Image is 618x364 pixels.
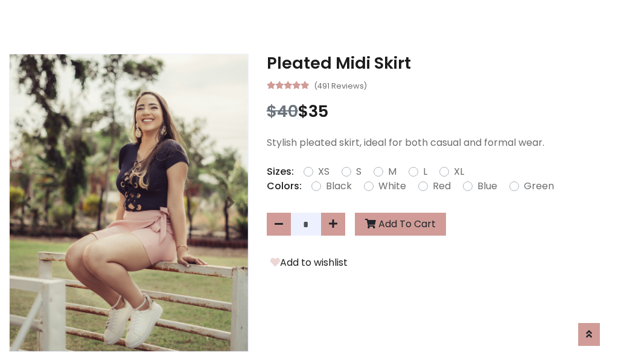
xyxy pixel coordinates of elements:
label: Black [326,179,352,193]
label: L [423,165,427,179]
button: Add to wishlist [267,255,351,271]
p: Colors: [267,179,302,193]
label: XL [454,165,464,179]
label: Blue [477,179,497,193]
h3: $ [267,102,609,121]
label: M [388,165,397,179]
span: 35 [308,100,328,122]
span: $40 [267,100,298,122]
h3: Pleated Midi Skirt [267,54,609,73]
label: Green [524,179,554,193]
img: Image [10,54,248,351]
label: XS [318,165,330,179]
label: Red [433,179,451,193]
p: Sizes: [267,165,294,179]
label: S [356,165,362,179]
label: White [378,179,406,193]
small: (491 Reviews) [314,78,367,92]
p: Stylish pleated skirt, ideal for both casual and formal wear. [267,136,609,150]
button: Add To Cart [355,213,446,236]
